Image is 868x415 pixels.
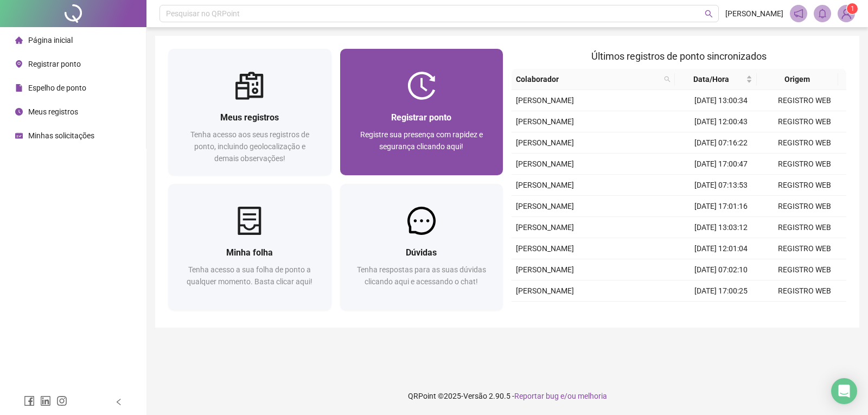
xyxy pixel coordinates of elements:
span: Registre sua presença com rapidez e segurança clicando aqui! [360,130,483,151]
span: Página inicial [28,36,73,44]
td: [DATE] 13:03:12 [679,217,763,238]
span: Tenha acesso a sua folha de ponto a qualquer momento. Basta clicar aqui! [187,265,312,286]
td: REGISTRO WEB [763,217,846,238]
span: [PERSON_NAME] [516,223,574,232]
span: [PERSON_NAME] [516,286,574,295]
span: Registrar ponto [28,60,81,68]
td: [DATE] 07:02:10 [679,259,763,280]
td: [DATE] 17:00:47 [679,154,763,175]
span: file [15,84,23,92]
td: [DATE] 07:16:22 [679,132,763,154]
td: REGISTRO WEB [763,132,846,154]
span: instagram [56,395,67,406]
span: Colaborador [516,73,660,85]
span: Últimos registros de ponto sincronizados [591,50,767,62]
span: Dúvidas [406,247,437,258]
td: [DATE] 17:00:25 [679,280,763,302]
span: Versão [463,392,487,400]
a: Meus registrosTenha acesso aos seus registros de ponto, incluindo geolocalização e demais observa... [168,49,331,175]
td: REGISTRO WEB [763,280,846,302]
span: Minhas solicitações [28,131,94,140]
span: Espelho de ponto [28,84,86,92]
span: [PERSON_NAME] [516,265,574,274]
span: [PERSON_NAME] [725,8,783,20]
td: [DATE] 13:01:07 [679,302,763,323]
th: Origem [757,69,839,90]
td: [DATE] 12:01:04 [679,238,763,259]
td: REGISTRO WEB [763,90,846,111]
td: REGISTRO WEB [763,302,846,323]
span: Tenha acesso aos seus registros de ponto, incluindo geolocalização e demais observações! [190,130,309,163]
a: Minha folhaTenha acesso a sua folha de ponto a qualquer momento. Basta clicar aqui! [168,184,331,310]
span: search [705,10,713,18]
td: REGISTRO WEB [763,238,846,259]
span: bell [818,9,827,18]
span: linkedin [40,395,51,406]
td: [DATE] 12:00:43 [679,111,763,132]
span: search [664,76,671,82]
img: 92666 [838,5,854,22]
span: search [662,71,673,87]
span: Minha folha [226,247,273,258]
span: Meus registros [220,112,279,123]
span: left [115,398,123,406]
span: Registrar ponto [391,112,451,123]
td: [DATE] 17:01:16 [679,196,763,217]
span: 1 [851,5,854,12]
td: REGISTRO WEB [763,196,846,217]
span: [PERSON_NAME] [516,159,574,168]
span: [PERSON_NAME] [516,202,574,210]
span: notification [794,9,803,18]
span: [PERSON_NAME] [516,117,574,126]
a: Registrar pontoRegistre sua presença com rapidez e segurança clicando aqui! [340,49,503,175]
span: Tenha respostas para as suas dúvidas clicando aqui e acessando o chat! [357,265,486,286]
div: Open Intercom Messenger [831,378,857,404]
span: [PERSON_NAME] [516,96,574,105]
span: [PERSON_NAME] [516,181,574,189]
span: schedule [15,132,23,139]
span: home [15,36,23,44]
span: [PERSON_NAME] [516,244,574,253]
footer: QRPoint © 2025 - 2.90.5 - [146,377,868,415]
span: Reportar bug e/ou melhoria [514,392,607,400]
span: Data/Hora [679,73,744,85]
span: facebook [24,395,35,406]
td: [DATE] 13:00:34 [679,90,763,111]
td: REGISTRO WEB [763,175,846,196]
span: clock-circle [15,108,23,116]
a: DúvidasTenha respostas para as suas dúvidas clicando aqui e acessando o chat! [340,184,503,310]
th: Data/Hora [675,69,757,90]
sup: Atualize o seu contato no menu Meus Dados [847,3,858,14]
span: Meus registros [28,107,78,116]
td: REGISTRO WEB [763,154,846,175]
td: [DATE] 07:13:53 [679,175,763,196]
td: REGISTRO WEB [763,259,846,280]
span: [PERSON_NAME] [516,138,574,147]
td: REGISTRO WEB [763,111,846,132]
span: environment [15,60,23,68]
